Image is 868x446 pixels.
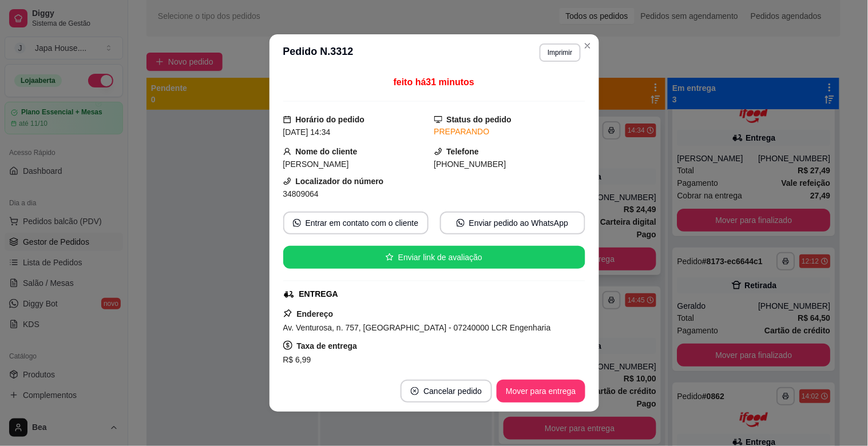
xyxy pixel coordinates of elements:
strong: Nome do cliente [296,147,358,156]
span: desktop [434,116,442,124]
span: R$ 6,99 [283,355,311,364]
span: star [386,253,394,261]
span: 34809064 [283,189,319,198]
strong: Horário do pedido [296,115,365,124]
strong: Taxa de entrega [297,341,358,351]
h3: Pedido N. 3312 [283,43,354,62]
button: Imprimir [540,43,580,62]
span: phone [434,148,442,156]
span: phone [283,177,291,185]
span: whats-app [457,219,465,227]
span: [PERSON_NAME] [283,160,349,169]
div: PREPARANDO [434,126,585,138]
span: [PHONE_NUMBER] [434,160,506,169]
strong: Localizador do número [296,177,384,186]
button: Mover para entrega [497,380,585,403]
span: feito há 31 minutos [394,77,474,87]
span: user [283,148,291,156]
button: starEnviar link de avaliação [283,246,585,269]
strong: Endereço [297,309,334,318]
div: ENTREGA [299,288,338,300]
span: pushpin [283,309,292,318]
button: whats-appEntrar em contato com o cliente [283,212,429,234]
span: close-circle [411,387,419,395]
span: calendar [283,116,291,124]
strong: Status do pedido [447,115,512,124]
span: Av. Venturosa, n. 757, [GEOGRAPHIC_DATA] - 07240000 LCR Engenharia [283,323,551,332]
span: [DATE] 14:34 [283,128,331,137]
span: whats-app [293,219,301,227]
button: close-circleCancelar pedido [401,380,492,403]
button: whats-appEnviar pedido ao WhatsApp [440,212,585,234]
span: dollar [283,341,292,350]
button: Close [578,37,597,55]
strong: Telefone [447,147,479,156]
